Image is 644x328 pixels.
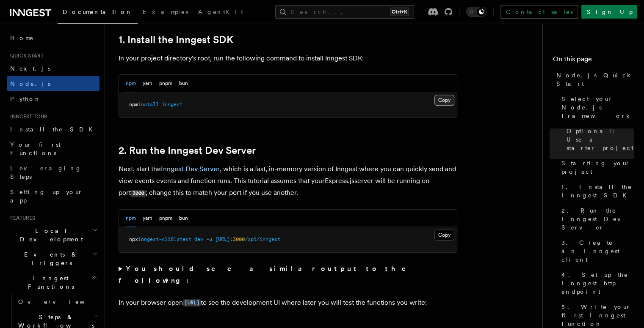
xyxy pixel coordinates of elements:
[7,91,100,107] a: Python
[193,3,248,23] a: AgentKit
[7,271,100,294] button: Inngest Functions
[233,236,245,242] span: 3000
[183,298,201,306] a: [URL]
[7,61,100,76] a: Next.js
[500,5,578,19] a: Contact sales
[198,8,243,15] span: AgentKit
[561,206,634,232] span: 2. Run the Inngest Dev Server
[561,159,634,176] span: Starting your project
[553,68,634,91] a: Node.js Quick Start
[179,210,188,227] button: bun
[7,122,100,137] a: Install the SDK
[10,80,50,87] span: Node.js
[129,101,138,107] span: npm
[126,210,136,227] button: npm
[10,34,34,42] span: Home
[159,75,172,92] button: pnpm
[10,96,41,102] span: Python
[561,238,634,264] span: 3. Create an Inngest client
[183,299,201,306] code: [URL]
[7,161,100,184] a: Leveraging Steps
[138,236,191,242] span: inngest-cli@latest
[10,126,98,133] span: Install the SDK
[119,145,256,156] a: 2. Run the Inngest Dev Server
[7,247,100,271] button: Events & Triggers
[7,52,44,59] span: Quick start
[558,179,634,203] a: 1. Install the Inngest SDK
[7,184,100,208] a: Setting up your app
[561,95,634,120] span: Select your Node.js framework
[466,7,486,17] button: Toggle dark mode
[10,141,61,156] span: Your first Functions
[15,294,100,309] a: Overview
[126,75,136,92] button: npm
[143,75,152,92] button: yarn
[119,52,457,64] p: In your project directory's root, run the following command to install Inngest SDK:
[561,183,634,200] span: 1. Install the Inngest SDK
[143,8,188,15] span: Examples
[206,236,212,242] span: -u
[561,303,634,328] span: 5. Write your first Inngest function
[390,8,409,16] kbd: Ctrl+K
[7,137,100,161] a: Your first Functions
[7,223,100,247] button: Local Development
[10,65,50,72] span: Next.js
[179,75,188,92] button: bun
[143,210,152,227] button: yarn
[7,113,47,120] span: Inngest tour
[194,236,203,242] span: dev
[556,71,634,88] span: Node.js Quick Start
[162,101,182,107] span: inngest
[58,3,138,24] a: Documentation
[7,30,100,46] a: Home
[561,271,634,296] span: 4. Set up the Inngest http endpoint
[558,267,634,299] a: 4. Set up the Inngest http endpoint
[434,95,454,106] button: Copy
[138,101,159,107] span: install
[131,190,146,197] code: 3000
[558,235,634,267] a: 3. Create an Inngest client
[10,165,82,180] span: Leveraging Steps
[119,34,233,46] a: 1. Install the Inngest SDK
[10,189,83,204] span: Setting up your app
[7,227,92,243] span: Local Development
[558,91,634,123] a: Select your Node.js framework
[553,54,634,68] h4: On this page
[138,3,193,23] a: Examples
[159,210,172,227] button: pnpm
[563,123,634,156] a: Optional: Use a starter project
[7,250,92,267] span: Events & Triggers
[7,76,100,91] a: Node.js
[119,265,418,284] strong: You should see a similar output to the following:
[63,8,133,15] span: Documentation
[558,203,634,235] a: 2. Run the Inngest Dev Server
[245,236,280,242] span: /api/inngest
[567,127,634,152] span: Optional: Use a starter project
[119,297,457,309] p: In your browser open to see the development UI where later you will test the functions you write:
[119,263,457,287] summary: You should see a similar output to the following:
[129,236,138,242] span: npx
[434,230,454,241] button: Copy
[7,215,35,221] span: Features
[18,298,105,305] span: Overview
[215,236,233,242] span: [URL]:
[558,156,634,179] a: Starting your project
[275,5,414,19] button: Search...Ctrl+K
[161,165,220,173] a: Inngest Dev Server
[581,5,637,19] a: Sign Up
[7,274,91,291] span: Inngest Functions
[119,163,457,199] p: Next, start the , which is a fast, in-memory version of Inngest where you can quickly send and vi...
